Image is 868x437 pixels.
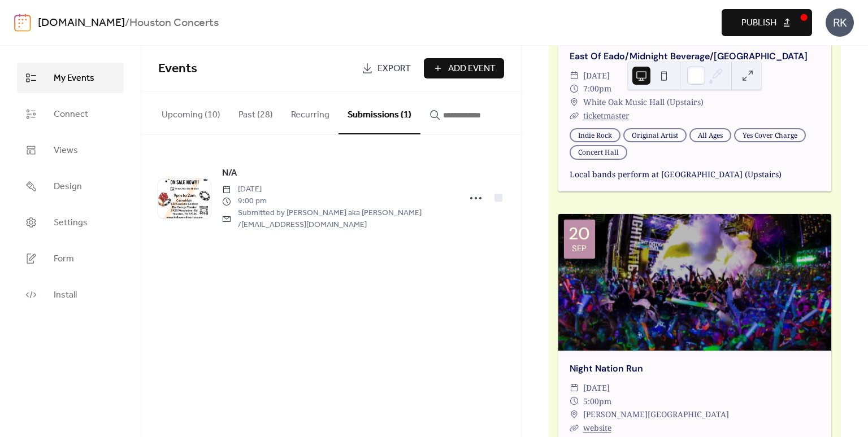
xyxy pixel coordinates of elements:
[570,50,808,62] a: East Of Eado/Midnight Beverage/[GEOGRAPHIC_DATA]
[583,395,611,408] span: 5:00pm
[17,207,124,238] a: Settings
[222,195,453,207] span: 9:00 pm
[129,12,219,34] b: Houston Concerts
[583,69,610,82] span: [DATE]
[583,95,704,109] span: White Oak Music Hall (Upstairs)
[570,362,643,374] a: Night Nation Run
[377,62,411,76] span: Export
[570,82,579,95] div: ​
[353,58,419,78] a: Export
[741,16,776,30] span: Publish
[570,109,579,123] div: ​
[448,62,496,76] span: Add Event
[222,207,453,231] span: Submitted by [PERSON_NAME] aka [PERSON_NAME] / [EMAIL_ADDRESS][DOMAIN_NAME]
[54,180,82,194] span: Design
[229,91,282,133] button: Past (28)
[38,12,125,34] a: [DOMAIN_NAME]
[222,166,237,181] a: N/A
[338,91,420,134] button: Submissions (1)
[572,244,587,253] div: Sep
[153,91,229,133] button: Upcoming (10)
[54,72,94,85] span: My Events
[54,108,88,121] span: Connect
[568,225,590,242] div: 20
[570,381,579,395] div: ​
[570,408,579,421] div: ​
[282,91,338,133] button: Recurring
[54,144,78,158] span: Views
[570,395,579,408] div: ​
[570,421,579,435] div: ​
[583,381,610,395] span: [DATE]
[17,63,124,93] a: My Events
[158,56,197,81] span: Events
[424,58,504,78] button: Add Event
[722,9,812,36] button: Publish
[583,408,729,421] span: [PERSON_NAME][GEOGRAPHIC_DATA]
[54,289,77,302] span: Install
[54,252,74,266] span: Form
[570,95,579,109] div: ​
[826,8,854,37] div: RK
[17,279,124,310] a: Install
[54,216,88,230] span: Settings
[17,99,124,129] a: Connect
[558,168,831,180] div: Local bands perform at [GEOGRAPHIC_DATA] (Upstairs)
[17,171,124,202] a: Design
[583,422,611,433] a: website
[222,183,453,195] span: [DATE]
[17,243,124,274] a: Form
[583,110,630,121] a: ticketmaster
[17,135,124,165] a: Views
[570,69,579,82] div: ​
[14,14,31,32] img: logo
[583,82,611,95] span: 7:00pm
[222,167,237,180] span: N/A
[125,12,129,34] b: /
